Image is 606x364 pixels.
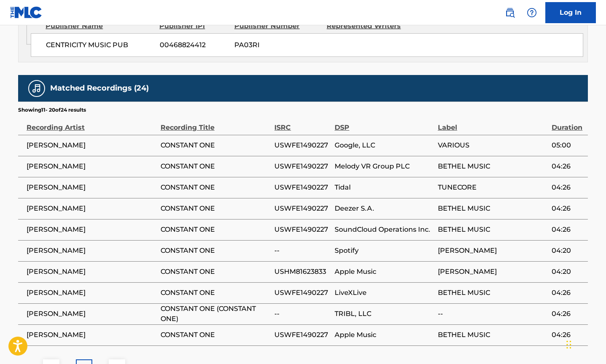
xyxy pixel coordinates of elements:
[161,288,270,298] span: CONSTANT ONE
[501,4,518,21] a: Public Search
[438,203,547,214] span: BETHEL MUSIC
[335,203,434,214] span: Deezer S.A.
[27,288,156,298] span: [PERSON_NAME]
[159,21,228,31] div: Publisher IPI
[161,203,270,214] span: CONSTANT ONE
[552,330,584,340] span: 04:26
[545,2,596,23] a: Log In
[523,4,540,21] div: Help
[438,309,547,319] span: --
[552,267,584,277] span: 04:20
[335,140,434,150] span: Google, LLC
[27,225,156,235] span: [PERSON_NAME]
[274,203,330,214] span: USWFE1490227
[552,288,584,298] span: 04:26
[274,288,330,298] span: USWFE1490227
[274,161,330,171] span: USWFE1490227
[161,182,270,193] span: CONSTANT ONE
[505,8,515,18] img: search
[438,288,547,298] span: BETHEL MUSIC
[438,114,547,133] div: Label
[438,161,547,171] span: BETHEL MUSIC
[335,161,434,171] span: Melody VR Group PLC
[161,140,270,150] span: CONSTANT ONE
[160,40,228,50] span: 00468824412
[335,309,434,319] span: TRIBL, LLC
[274,225,330,235] span: USWFE1490227
[27,309,156,319] span: [PERSON_NAME]
[27,182,156,193] span: [PERSON_NAME]
[161,225,270,235] span: CONSTANT ONE
[234,40,320,50] span: PA03RI
[438,330,547,340] span: BETHEL MUSIC
[274,140,330,150] span: USWFE1490227
[27,203,156,214] span: [PERSON_NAME]
[50,83,149,93] h5: Matched Recordings (24)
[335,182,434,193] span: Tidal
[552,203,584,214] span: 04:26
[46,21,153,31] div: Publisher Name
[274,114,330,133] div: ISRC
[161,330,270,340] span: CONSTANT ONE
[552,246,584,256] span: 04:20
[527,8,537,18] img: help
[438,140,547,150] span: VARIOUS
[552,140,584,150] span: 05:00
[274,182,330,193] span: USWFE1490227
[438,182,547,193] span: TUNECORE
[27,330,156,340] span: [PERSON_NAME]
[335,114,434,133] div: DSP
[10,6,43,19] img: MLC Logo
[27,161,156,171] span: [PERSON_NAME]
[274,267,330,277] span: USHM81623833
[566,332,571,357] div: Drag
[274,330,330,340] span: USWFE1490227
[335,225,434,235] span: SoundCloud Operations Inc.
[564,324,606,364] iframe: Chat Widget
[274,246,330,256] span: --
[552,161,584,171] span: 04:26
[27,246,156,256] span: [PERSON_NAME]
[46,40,153,50] span: CENTRICITY MUSIC PUB
[27,114,156,133] div: Recording Artist
[327,21,413,31] div: Represented Writers
[234,21,320,31] div: Publisher Number
[552,309,584,319] span: 04:26
[161,304,270,324] span: CONSTANT ONE (CONSTANT ONE)
[161,161,270,171] span: CONSTANT ONE
[161,246,270,256] span: CONSTANT ONE
[27,140,156,150] span: [PERSON_NAME]
[274,309,330,319] span: --
[335,330,434,340] span: Apple Music
[335,267,434,277] span: Apple Music
[438,267,547,277] span: [PERSON_NAME]
[32,83,42,94] img: Matched Recordings
[438,225,547,235] span: BETHEL MUSIC
[161,114,270,133] div: Recording Title
[335,288,434,298] span: LiveXLive
[552,114,584,133] div: Duration
[552,182,584,193] span: 04:26
[161,267,270,277] span: CONSTANT ONE
[335,246,434,256] span: Spotify
[552,225,584,235] span: 04:26
[18,106,86,114] p: Showing 11 - 20 of 24 results
[27,267,156,277] span: [PERSON_NAME]
[438,246,547,256] span: [PERSON_NAME]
